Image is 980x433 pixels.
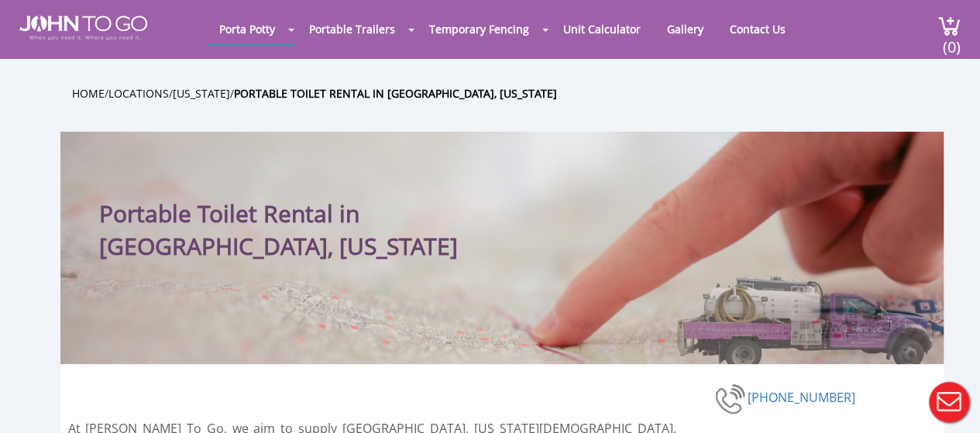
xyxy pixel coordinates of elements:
[418,14,541,44] a: Temporary Fencing
[552,14,652,44] a: Unit Calculator
[918,371,980,433] button: Live Chat
[208,14,287,44] a: Porta Potty
[937,15,961,36] img: cart a
[297,14,407,44] a: Portable Trailers
[655,14,715,44] a: Gallery
[715,382,748,416] img: phone-number
[665,270,936,364] img: Truck
[942,24,961,57] span: (0)
[234,86,557,101] a: Portable Toilet Rental in [GEOGRAPHIC_DATA], [US_STATE]
[19,15,147,40] img: JOHN to go
[748,388,855,405] a: [PHONE_NUMBER]
[173,86,230,101] a: [US_STATE]
[72,86,105,101] a: Home
[72,84,955,102] ul: / / /
[108,86,169,101] a: Locations
[99,163,599,263] h1: Portable Toilet Rental in [GEOGRAPHIC_DATA], [US_STATE]
[718,14,797,44] a: Contact Us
